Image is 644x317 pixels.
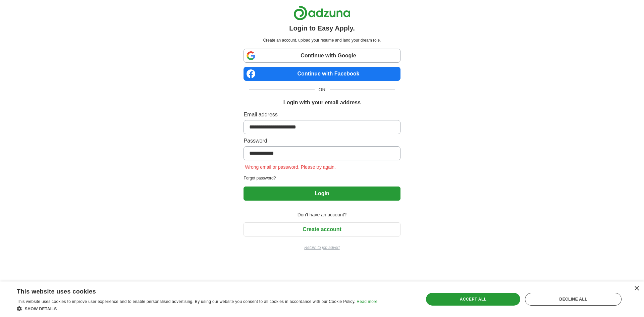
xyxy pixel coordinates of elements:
[244,49,400,63] a: Continue with Google
[525,293,622,306] div: Decline all
[315,86,330,93] span: OR
[17,285,361,296] div: This website uses cookies
[283,99,361,107] h1: Login with your email address
[244,111,400,119] label: Email address
[289,23,355,33] h1: Login to Easy Apply.
[244,137,400,145] label: Password
[17,299,356,304] span: This website uses cookies to improve user experience and to enable personalised advertising. By u...
[244,67,400,81] a: Continue with Facebook
[634,286,639,291] div: Close
[244,222,400,236] button: Create account
[244,187,400,201] button: Login
[426,293,521,306] div: Accept all
[245,37,399,43] p: Create an account, upload your resume and land your dream role.
[244,175,400,181] a: Forgot password?
[17,305,377,312] div: Show details
[293,5,351,20] img: Adzuna logo
[244,226,400,232] a: Create account
[357,299,377,304] a: Read more, opens a new window
[25,307,57,311] span: Show details
[244,245,400,251] a: Return to job advert
[293,211,351,218] span: Don't have an account?
[244,164,337,170] span: Wrong email or password. Please try again.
